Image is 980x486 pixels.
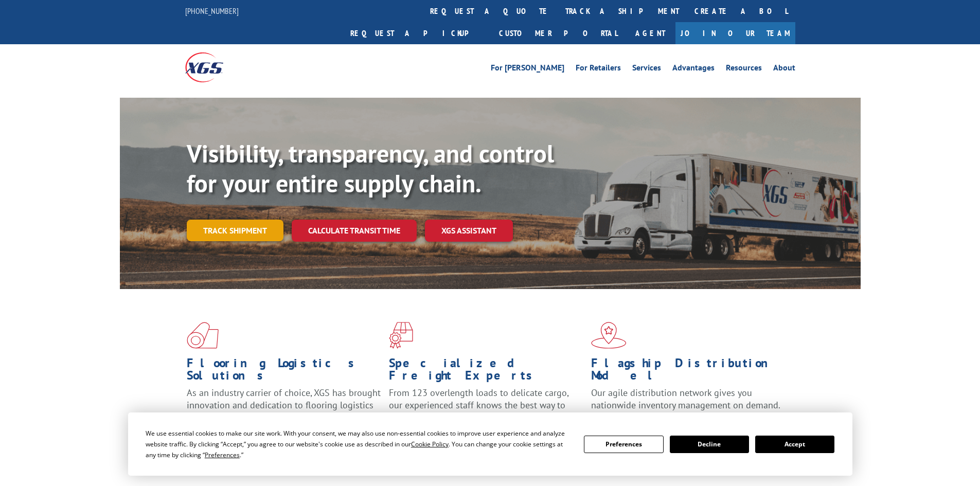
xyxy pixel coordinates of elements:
a: Calculate transit time [292,220,417,242]
a: Resources [726,64,762,75]
button: Accept [755,436,834,453]
button: Preferences [584,436,663,453]
h1: Flooring Logistics Solutions [187,357,381,387]
a: For Retailers [576,64,621,75]
h1: Specialized Freight Experts [389,357,583,387]
a: Join Our Team [675,22,795,44]
span: Our agile distribution network gives you nationwide inventory management on demand. [591,387,780,411]
a: Track shipment [187,220,283,241]
div: We use essential cookies to make our site work. With your consent, we may also use non-essential ... [146,428,572,460]
a: Agent [625,22,675,44]
a: About [773,64,795,75]
p: From 123 overlength loads to delicate cargo, our experienced staff knows the best way to move you... [389,387,583,433]
span: Preferences [205,451,240,459]
img: xgs-icon-focused-on-flooring-red [389,322,413,349]
img: xgs-icon-flagship-distribution-model-red [591,322,627,349]
a: Services [632,64,661,75]
a: Customer Portal [491,22,625,44]
h1: Flagship Distribution Model [591,357,786,387]
a: [PHONE_NUMBER] [185,6,239,16]
b: Visibility, transparency, and control for your entire supply chain. [187,137,554,199]
span: As an industry carrier of choice, XGS has brought innovation and dedication to flooring logistics... [187,387,381,423]
a: Advantages [672,64,715,75]
a: XGS ASSISTANT [425,220,513,242]
button: Decline [670,436,749,453]
span: Cookie Policy [411,440,449,448]
div: Cookie Consent Prompt [128,412,852,476]
img: xgs-icon-total-supply-chain-intelligence-red [187,322,219,349]
a: Request a pickup [343,22,491,44]
a: For [PERSON_NAME] [491,64,564,75]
